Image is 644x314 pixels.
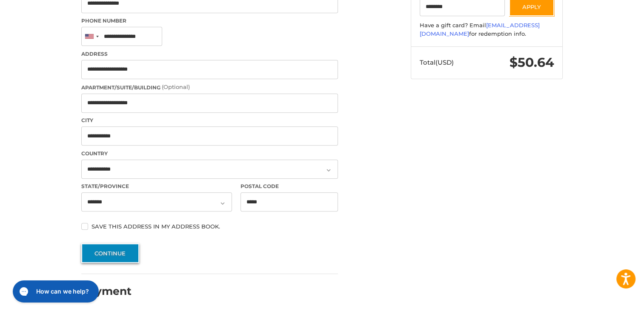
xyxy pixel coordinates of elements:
[574,291,644,314] iframe: Google Customer Reviews
[81,117,338,124] label: City
[420,22,540,37] a: [EMAIL_ADDRESS][DOMAIN_NAME]
[81,183,232,190] label: State/Province
[420,21,554,38] div: Have a gift card? Email for redemption info.
[81,150,338,157] label: Country
[240,183,338,190] label: Postal Code
[509,54,554,70] span: $50.64
[81,83,338,91] label: Apartment/Suite/Building
[81,223,338,230] label: Save this address in my address book.
[81,17,338,25] label: Phone Number
[420,58,454,66] span: Total (USD)
[81,243,139,263] button: Continue
[81,285,132,298] h2: Payment
[162,83,190,90] small: (Optional)
[82,27,101,46] div: United States: +1
[81,50,338,58] label: Address
[9,277,101,305] iframe: Gorgias live chat messenger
